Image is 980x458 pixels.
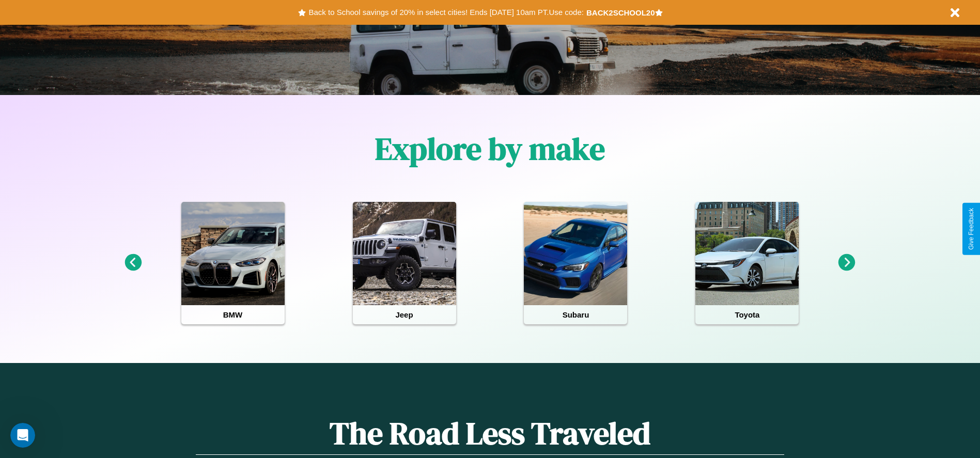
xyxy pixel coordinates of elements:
[10,423,35,448] iframe: Intercom live chat
[586,8,655,17] b: BACK2SCHOOL20
[524,305,627,324] h4: Subaru
[306,5,586,20] button: Back to School savings of 20% in select cities! Ends [DATE] 10am PT.Use code:
[695,305,799,324] h4: Toyota
[196,412,784,455] h1: The Road Less Traveled
[375,128,605,170] h1: Explore by make
[353,305,456,324] h4: Jeep
[181,305,285,324] h4: BMW
[968,208,975,250] div: Give Feedback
